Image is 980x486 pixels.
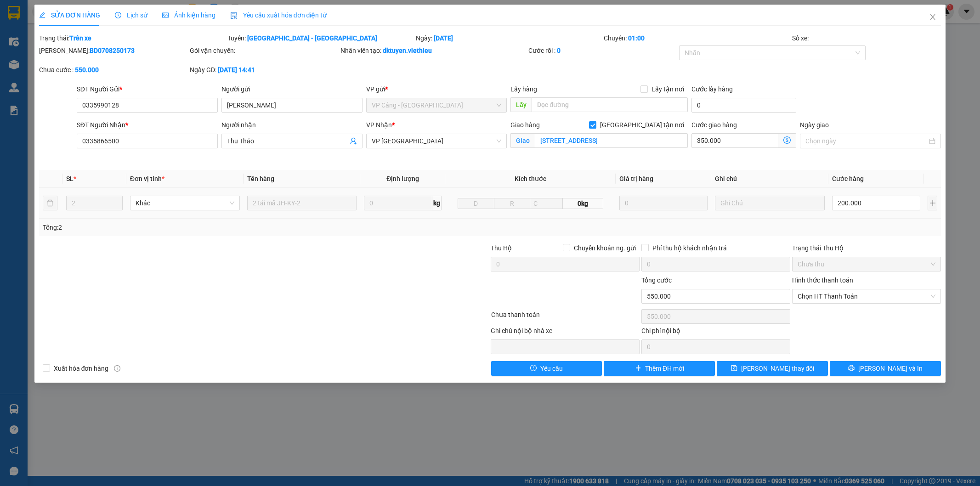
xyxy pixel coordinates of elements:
img: icon [230,12,238,19]
span: Cước hàng [832,175,864,182]
b: [GEOGRAPHIC_DATA] - [GEOGRAPHIC_DATA] [247,34,377,42]
span: Ảnh kiện hàng [162,11,215,19]
b: [DATE] 14:41 [218,66,255,73]
div: Ngày: [415,33,603,43]
b: [DATE] [434,34,453,42]
span: Xuất hóa đơn hàng [50,363,113,373]
b: Trên xe [69,34,91,42]
span: Giao [510,133,535,148]
div: [PERSON_NAME]: [39,45,188,56]
div: Trạng thái Thu Hộ [792,243,941,253]
span: close [929,13,936,21]
input: Giao tận nơi [535,133,688,148]
label: Cước giao hàng [691,121,737,129]
span: user-add [350,137,357,145]
span: clock-circle [115,12,121,18]
span: dollar-circle [783,136,791,144]
span: Đơn vị tính [130,175,164,182]
div: Người gửi [221,84,363,94]
input: C [530,198,563,209]
span: VP Nhận [366,121,392,129]
div: Chuyến: [603,33,791,43]
div: Chưa thanh toán [490,310,641,326]
div: Trạng thái: [38,33,227,43]
span: [PERSON_NAME] thay đổi [741,363,815,373]
span: Tên hàng [247,175,274,182]
span: SL [66,175,74,182]
div: Cước rồi : [528,45,677,56]
b: BD0708250173 [90,47,135,54]
label: Ngày giao [800,121,829,129]
button: delete [43,196,57,210]
span: Yêu cầu [540,363,563,373]
input: D [458,198,494,209]
input: Ngày giao [805,136,927,146]
label: Hình thức thanh toán [792,277,853,284]
span: Khác [136,196,234,210]
input: 0 [619,196,708,210]
span: VP Cảng - Hà Nội [372,98,502,112]
span: Định lượng [386,175,419,182]
input: R [494,198,531,209]
button: exclamation-circleYêu cầu [491,361,602,376]
span: Lấy tận nơi [648,84,688,94]
span: Thêm ĐH mới [645,363,684,373]
input: VD: Bàn, Ghế [247,196,357,210]
span: printer [848,365,855,372]
input: Cước lấy hàng [691,98,796,113]
label: Cước lấy hàng [691,85,733,93]
input: Dọc đường [532,97,688,112]
button: plusThêm ĐH mới [604,361,715,376]
div: Gói vận chuyển: [190,45,339,56]
span: [GEOGRAPHIC_DATA] tận nơi [596,120,688,130]
b: 0 [557,47,561,54]
button: plus [928,196,938,210]
span: Thu Hộ [491,244,512,252]
div: Nhân viên tạo: [340,45,527,56]
span: exclamation-circle [530,365,537,372]
span: Tổng cước [641,277,672,284]
b: 01:00 [628,34,645,42]
div: Số xe: [791,33,942,43]
span: Phí thu hộ khách nhận trả [649,243,731,253]
div: Ngày GD: [190,65,339,75]
span: Giao hàng [510,121,540,129]
div: VP gửi [366,84,507,94]
span: save [731,365,737,372]
span: Chọn HT Thanh Toán [798,289,935,303]
span: kg [432,196,442,210]
span: Chuyển khoản ng. gửi [570,243,640,253]
span: Yêu cầu xuất hóa đơn điện tử [230,11,327,19]
button: printer[PERSON_NAME] và In [830,361,941,376]
div: Tuyến: [227,33,415,43]
span: 0kg [563,198,603,209]
span: edit [39,12,45,18]
span: VP Sài Gòn [372,134,502,148]
button: Close [920,5,946,30]
span: info-circle [114,365,120,372]
div: Tổng: 2 [43,222,378,232]
span: Giá trị hàng [619,175,653,182]
input: Cước giao hàng [691,133,778,148]
input: Ghi Chú [715,196,825,210]
b: dktuyen.viethieu [383,47,432,54]
span: Kích thước [515,175,546,182]
b: 550.000 [75,66,99,73]
div: SĐT Người Gửi [77,84,218,94]
span: SỬA ĐƠN HÀNG [39,11,100,19]
span: Chưa thu [798,257,935,271]
div: Chưa cước : [39,65,188,75]
div: SĐT Người Nhận [77,120,218,130]
span: picture [162,12,169,18]
button: save[PERSON_NAME] thay đổi [717,361,828,376]
span: plus [635,365,641,372]
div: Chi phí nội bộ [641,326,790,339]
th: Ghi chú [711,170,828,188]
div: Người nhận [221,120,363,130]
div: Ghi chú nội bộ nhà xe [491,326,640,339]
span: Lấy hàng [510,85,537,93]
span: Lấy [510,97,532,112]
span: Lịch sử [115,11,147,19]
span: [PERSON_NAME] và In [858,363,923,373]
